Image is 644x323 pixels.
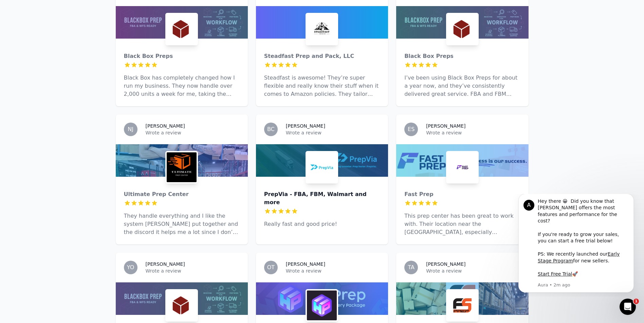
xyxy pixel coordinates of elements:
h3: [PERSON_NAME] [426,123,465,129]
p: Really fast and good price! [264,220,380,228]
img: Black Box Preps [167,290,197,320]
div: Ultimate Prep Center [124,190,240,198]
h3: [PERSON_NAME] [286,261,325,267]
span: BC [267,127,275,132]
h3: [PERSON_NAME] [286,123,325,129]
a: ES[PERSON_NAME]Wrote a reviewFast PrepFast PrepThis prep center has been great to work with. Thei... [396,114,528,244]
p: Steadfast is awesome! They’re super flexible and really know their stuff when it comes to Amazon ... [264,74,380,98]
img: PrepVia - FBA, FBM, Walmart and more [307,152,337,182]
span: 1 [633,299,639,304]
div: Fast Prep [404,190,520,198]
img: Black Box Preps [167,14,197,44]
div: Message content [30,4,121,87]
span: YO [127,265,134,270]
img: Fast Prep [447,152,477,182]
img: Fastship [447,290,477,320]
img: Ultimate Prep Center [167,152,197,182]
img: HexPrep [307,290,337,320]
span: NJ [128,127,133,132]
iframe: Intercom live chat [620,299,636,315]
span: OT [267,265,275,270]
span: TA [408,265,414,270]
a: BC[PERSON_NAME]Wrote a reviewPrepVia - FBA, FBM, Walmart and morePrepVia - FBA, FBM, Walmart and ... [256,114,388,244]
div: Profile image for Aura [15,6,26,17]
p: This prep center has been great to work with. Their location near the [GEOGRAPHIC_DATA], especial... [404,212,520,236]
p: Wrote a review [426,129,520,136]
p: Message from Aura, sent 2m ago [30,88,121,94]
span: ES [408,127,415,132]
img: Black Box Preps [447,14,477,44]
p: Wrote a review [426,267,520,274]
a: NJ[PERSON_NAME]Wrote a reviewUltimate Prep CenterUltimate Prep CenterThey handle everything and I... [116,114,248,244]
p: Wrote a review [146,129,240,136]
h3: [PERSON_NAME] [146,261,185,267]
p: Wrote a review [146,267,240,274]
h3: [PERSON_NAME] [426,261,465,267]
a: Start Free Trial [30,77,64,83]
h3: [PERSON_NAME] [146,123,185,129]
iframe: Intercom notifications message [508,194,644,297]
div: Steadfast Prep and Pack, LLC [264,52,380,60]
div: Black Box Preps [404,52,520,60]
p: I’ve been using Black Box Preps for about a year now, and they’ve consistently delivered great se... [404,74,520,98]
p: They handle everything and I like the system [PERSON_NAME] put together and the discord it helps ... [124,212,240,236]
div: Hey there 😀 Did you know that [PERSON_NAME] offers the most features and performance for the cost... [30,4,121,84]
b: 🚀 [64,77,70,83]
div: Black Box Preps [124,52,240,60]
p: Wrote a review [286,129,380,136]
p: Black Box has completely changed how I run my business. They now handle over 2,000 units a week f... [124,74,240,98]
div: PrepVia - FBA, FBM, Walmart and more [264,190,380,207]
p: Wrote a review [286,267,380,274]
img: Steadfast Prep and Pack, LLC [307,14,337,44]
